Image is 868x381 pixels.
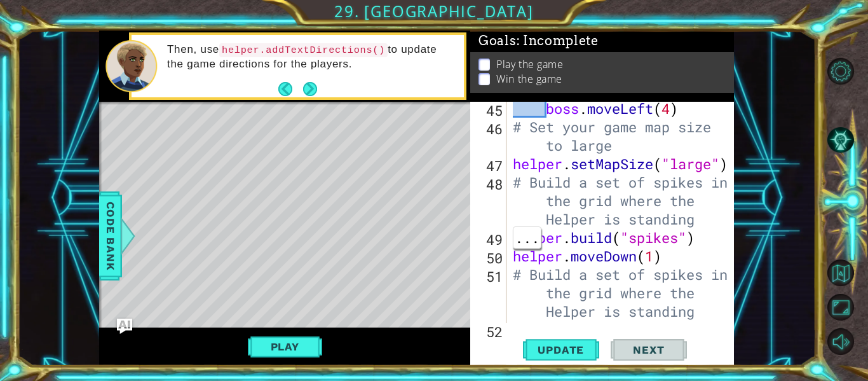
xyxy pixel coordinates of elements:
div: 47 [473,156,506,175]
div: 52 [473,322,506,341]
button: Update [523,337,599,363]
div: 46 [473,120,506,156]
span: Update [525,343,597,356]
p: Play the game [496,57,563,71]
a: Back to Map [829,256,868,290]
button: Next [303,82,317,96]
button: Back [278,82,303,96]
div: 49 [473,230,506,249]
button: Maximize Browser [827,294,854,321]
span: ... [513,227,541,248]
button: Back to Map [827,260,854,286]
span: Next [620,343,677,356]
span: : Incomplete [517,33,599,48]
span: Goals [478,33,599,49]
button: Mute [827,328,854,355]
div: 45 [473,101,506,120]
div: 50 [473,249,506,267]
button: Ask AI [117,319,132,334]
button: Next [611,337,687,363]
button: Play [248,335,322,359]
div: 51 [473,267,506,322]
div: 48 [473,175,506,230]
button: AI Hint [827,127,854,153]
code: helper.addTextDirections() [219,43,388,57]
p: Then, use to update the game directions for the players. [167,43,455,71]
span: Code Bank [100,197,121,275]
p: Win the game [496,72,562,86]
button: Level Options [827,58,854,85]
